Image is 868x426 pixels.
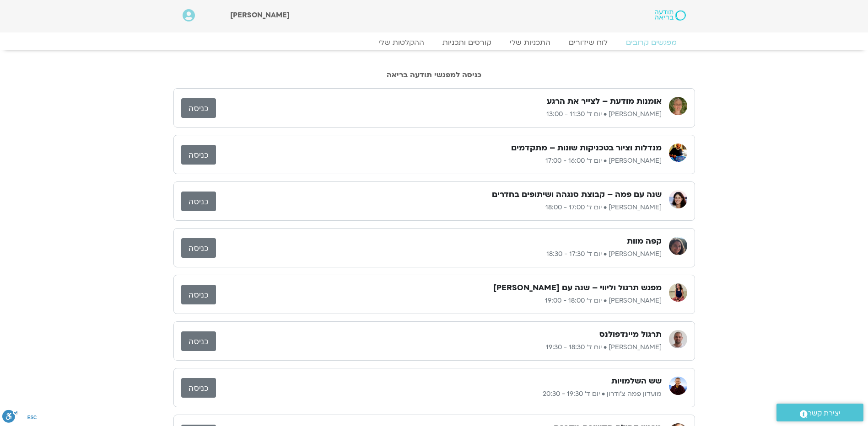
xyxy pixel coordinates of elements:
[216,249,662,260] p: [PERSON_NAME] • יום ד׳ 17:30 - 18:30
[230,10,290,20] span: [PERSON_NAME]
[181,285,216,304] a: כניסה
[627,236,662,247] h3: קפה מוות
[216,389,662,399] p: מועדון פמה צ'ודרון • יום ד׳ 19:30 - 20:30
[669,97,687,115] img: דורית טייכמן
[181,238,216,258] a: כניסה
[216,202,662,213] p: [PERSON_NAME] • יום ד׳ 17:00 - 18:00
[433,38,501,47] a: קורסים ותכניות
[216,295,662,306] p: [PERSON_NAME] • יום ד׳ 18:00 - 19:00
[216,342,662,353] p: [PERSON_NAME] • יום ד׳ 18:30 - 19:30
[216,109,662,120] p: [PERSON_NAME] • יום ד׳ 11:30 - 13:00
[181,98,216,118] a: כניסה
[492,189,662,200] h3: שנה עם פמה – קבוצת סנגהה ושיתופים בחדרים
[617,38,686,47] a: מפגשים קרובים
[511,143,662,154] h3: מנדלות וציור בטכניקות שונות – מתקדמים
[181,192,216,211] a: כניסה
[369,38,433,47] a: ההקלטות שלי
[669,237,687,255] img: קרן גל
[599,329,662,340] h3: תרגול מיינדפולנס
[669,377,687,395] img: מועדון פמה צ'ודרון
[547,96,662,107] h3: אומנות מודעת – לצייר את הרגע
[611,376,662,387] h3: שש השלמויות
[173,71,695,79] h2: כניסה למפגשי תודעה בריאה
[181,145,216,165] a: כניסה
[776,404,863,421] a: יצירת קשר
[181,378,216,398] a: כניסה
[669,144,687,162] img: איתן קדמי
[669,190,687,208] img: מיכל גורל
[216,155,662,166] p: [PERSON_NAME] • יום ד׳ 16:00 - 17:00
[808,407,841,420] span: יצירת קשר
[560,38,617,47] a: לוח שידורים
[669,330,687,348] img: דקל קנטי
[183,38,686,47] nav: Menu
[493,282,662,293] h3: מפגש תרגול וליווי – שנה עם [PERSON_NAME]
[669,283,687,302] img: מליסה בר-אילן
[501,38,560,47] a: התכניות שלי
[181,331,216,351] a: כניסה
